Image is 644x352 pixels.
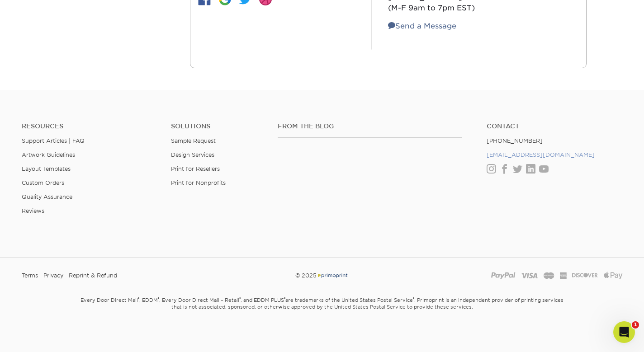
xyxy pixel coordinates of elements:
[487,122,622,130] a: Contact
[22,122,157,130] h4: Resources
[220,269,425,282] div: © 2025
[43,269,63,282] a: Privacy
[171,151,214,158] a: Design Services
[158,296,159,301] sup: ®
[22,269,38,282] a: Terms
[22,179,64,186] a: Custom Orders
[69,269,117,282] a: Reprint & Refund
[171,137,216,144] a: Sample Request
[632,321,639,329] span: 1
[22,165,71,172] a: Layout Templates
[613,321,635,343] iframe: Intercom live chat
[487,137,543,144] a: [PHONE_NUMBER]
[487,151,595,158] a: [EMAIL_ADDRESS][DOMAIN_NAME]
[22,151,75,158] a: Artwork Guidelines
[171,122,264,130] h4: Solutions
[138,296,139,301] sup: ®
[171,165,220,172] a: Print for Resellers
[284,296,285,301] sup: ®
[278,122,462,130] h4: From the Blog
[413,296,414,301] sup: ®
[22,193,72,200] a: Quality Assurance
[388,22,456,30] a: Send a Message
[22,207,44,214] a: Reviews
[239,296,241,301] sup: ®
[22,137,85,144] a: Support Articles | FAQ
[57,293,587,333] small: Every Door Direct Mail , EDDM , Every Door Direct Mail – Retail , and EDDM PLUS are trademarks of...
[317,272,348,279] img: Primoprint
[171,179,226,186] a: Print for Nonprofits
